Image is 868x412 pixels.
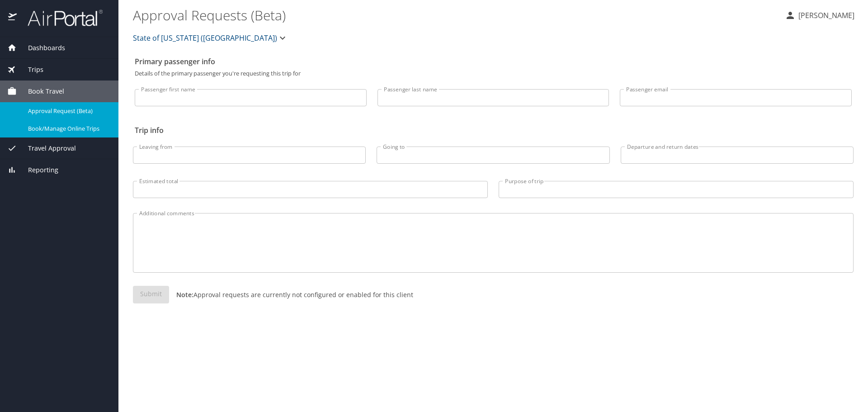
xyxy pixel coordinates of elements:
[133,1,778,29] h1: Approval Requests (Beta)
[135,54,852,69] h2: Primary passenger info
[17,86,64,96] span: Book Travel
[135,123,852,137] h2: Trip info
[17,143,76,153] span: Travel Approval
[133,32,277,44] span: State of [US_STATE] ([GEOGRAPHIC_DATA])
[17,165,58,175] span: Reporting
[129,29,292,47] button: State of [US_STATE] ([GEOGRAPHIC_DATA])
[781,7,858,24] button: [PERSON_NAME]
[796,10,854,21] p: [PERSON_NAME]
[8,9,18,27] img: icon-airportal.png
[17,43,65,53] span: Dashboards
[28,124,108,133] span: Book/Manage Online Trips
[169,290,413,299] p: Approval requests are currently not configured or enabled for this client
[176,290,193,299] strong: Note:
[28,107,108,115] span: Approval Request (Beta)
[135,71,852,76] p: Details of the primary passenger you're requesting this trip for
[18,9,103,27] img: airportal-logo.png
[17,65,43,75] span: Trips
